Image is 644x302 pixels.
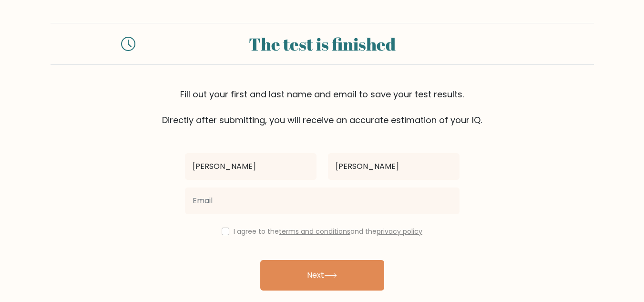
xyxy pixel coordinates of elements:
div: The test is finished [147,31,498,57]
input: First name [185,153,317,180]
button: Next [260,260,384,291]
a: terms and conditions [279,227,350,236]
input: Last name [328,153,460,180]
a: privacy policy [377,227,422,236]
div: Fill out your first and last name and email to save your test results. Directly after submitting,... [51,88,594,126]
input: Email [185,187,460,214]
label: I agree to the and the [234,227,422,236]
